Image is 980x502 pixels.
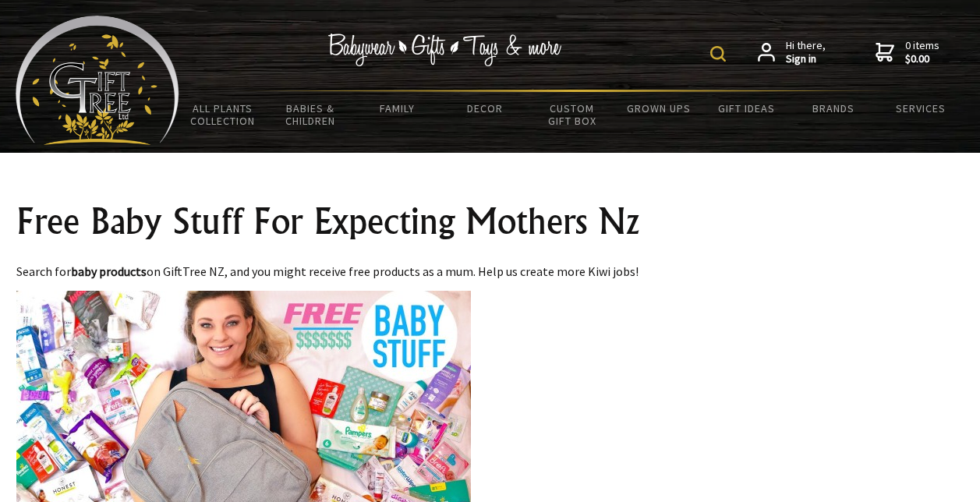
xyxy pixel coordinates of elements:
a: Grown Ups [615,92,702,125]
a: Babies & Children [267,92,354,137]
img: Babyware - Gifts - Toys and more... [16,16,179,145]
img: Babywear - Gifts - Toys & more [328,34,562,66]
a: Custom Gift Box [529,92,616,137]
a: Hi there,Sign in [758,39,826,66]
a: Gift Ideas [702,92,790,125]
a: 0 items$0.00 [876,39,939,66]
a: Family [354,92,441,125]
a: All Plants Collection [179,92,267,137]
span: Hi there, [786,39,826,66]
img: product search [710,46,726,62]
span: 0 items [905,38,939,66]
a: Decor [441,92,529,125]
strong: baby products [71,263,147,279]
strong: Sign in [786,52,826,66]
a: Brands [790,92,877,125]
p: Search for on GiftTree NZ, and you might receive free products as a mum. Help us create more Kiwi... [16,262,964,281]
strong: $0.00 [905,52,939,66]
a: Services [877,92,964,125]
h1: Free Baby Stuff For Expecting Mothers Nz [16,203,964,240]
